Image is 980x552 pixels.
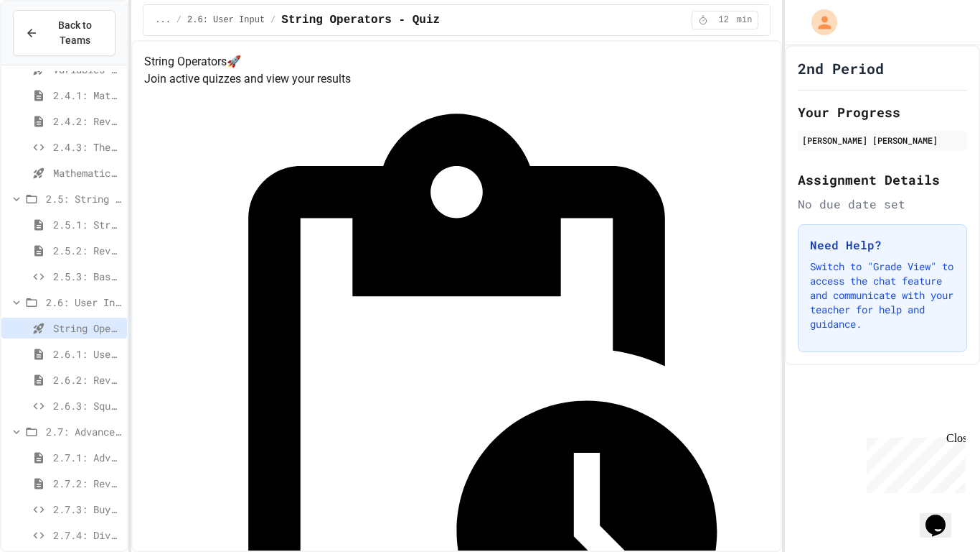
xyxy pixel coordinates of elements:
span: 2.5: String Operators [46,191,121,206]
p: Join active quizzes and view your results [144,70,769,88]
span: Mathematical Operators - Quiz [53,165,121,180]
span: 2.4.1: Mathematical Operators [53,88,121,103]
div: No due date set [798,195,967,213]
span: 2.5.2: Review - String Operators [53,243,121,258]
div: [PERSON_NAME] [PERSON_NAME] [802,134,963,147]
h4: String Operators 🚀 [144,53,769,70]
span: 12 [712,14,735,26]
span: 2.7.1: Advanced Math [53,450,121,465]
span: 2.7: Advanced Math [46,424,121,439]
h1: 2nd Period [798,58,884,78]
span: 2.7.4: Dividing a Number [53,528,121,543]
iframe: chat widget [920,494,966,538]
h2: Your Progress [798,102,967,122]
span: 2.4.3: The World's Worst [PERSON_NAME] Market [53,139,121,155]
span: / [270,14,275,26]
span: 2.4.2: Review - Mathematical Operators [53,114,121,129]
span: 2.6: User Input [46,295,121,310]
span: 2.7.2: Review - Advanced Math [53,476,121,491]
h3: Need Help? [810,236,955,254]
button: Back to Teams [13,10,116,56]
h2: Assignment Details [798,170,967,190]
p: Switch to "Grade View" to access the chat feature and communicate with your teacher for help and ... [810,259,955,331]
span: ... [155,14,171,26]
span: 2.7.3: Buying Basketballs [53,502,121,517]
span: 2.6.2: Review - User Input [53,372,121,387]
span: 2.6.1: User Input [53,346,121,362]
span: 2.6.3: Squares and Circles [53,398,121,413]
span: min [737,14,753,26]
span: / [176,14,182,26]
iframe: chat widget [861,432,966,493]
span: 2.5.3: Basketballs and Footballs [53,269,121,284]
div: My Account [796,6,841,39]
div: Chat with us now!Close [6,6,99,91]
span: String Operators - Quiz [281,11,440,29]
span: String Operators - Quiz [53,321,121,336]
span: Back to Teams [47,18,103,48]
span: 2.6: User Input [187,14,265,26]
span: 2.5.1: String Operators [53,217,121,232]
